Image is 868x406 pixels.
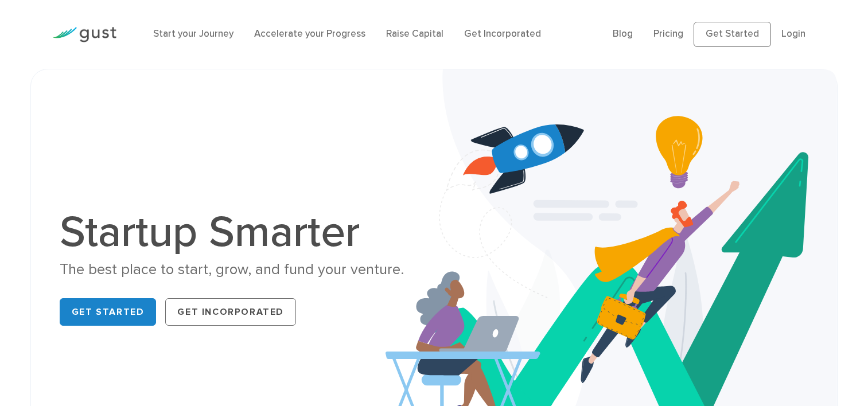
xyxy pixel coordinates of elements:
a: Get Incorporated [165,298,296,326]
img: Gust Logo [52,27,116,42]
a: Accelerate your Progress [254,28,365,40]
a: Start your Journey [153,28,233,40]
a: Get Started [694,22,771,47]
h1: Startup Smarter [60,210,426,254]
a: Get Incorporated [464,28,541,40]
div: The best place to start, grow, and fund your venture. [60,260,426,280]
a: Pricing [653,28,683,40]
a: Login [781,28,805,40]
a: Get Started [60,298,157,326]
a: Raise Capital [386,28,443,40]
a: Blog [613,28,633,40]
